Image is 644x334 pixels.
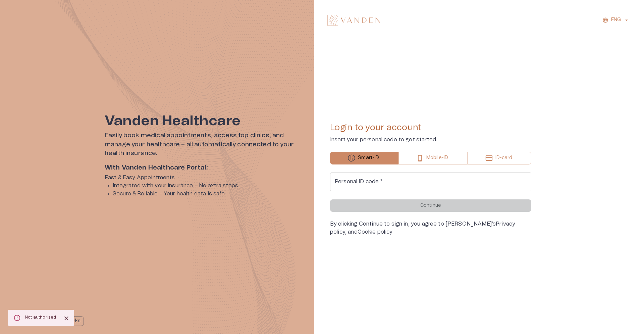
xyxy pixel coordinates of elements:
[495,154,512,161] p: ID-card
[330,221,515,235] a: Privacy policy
[330,152,398,164] button: Smart-ID
[592,303,644,322] iframe: Help widget launcher
[611,16,621,23] p: ENG
[330,136,531,144] p: Insert your personal code to get started.
[327,15,380,26] img: Vanden logo
[358,229,393,235] a: Cookie policy
[25,312,56,324] div: Not authorized
[467,152,531,164] button: ID-card
[330,220,531,236] div: By clicking Continue to sign in, you agree to [PERSON_NAME]’s , and
[330,122,531,133] h4: Login to your account
[426,154,448,161] p: Mobile-ID
[601,15,631,25] button: ENG
[398,152,468,164] button: Mobile-ID
[358,154,379,161] p: Smart-ID
[61,313,71,323] button: Close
